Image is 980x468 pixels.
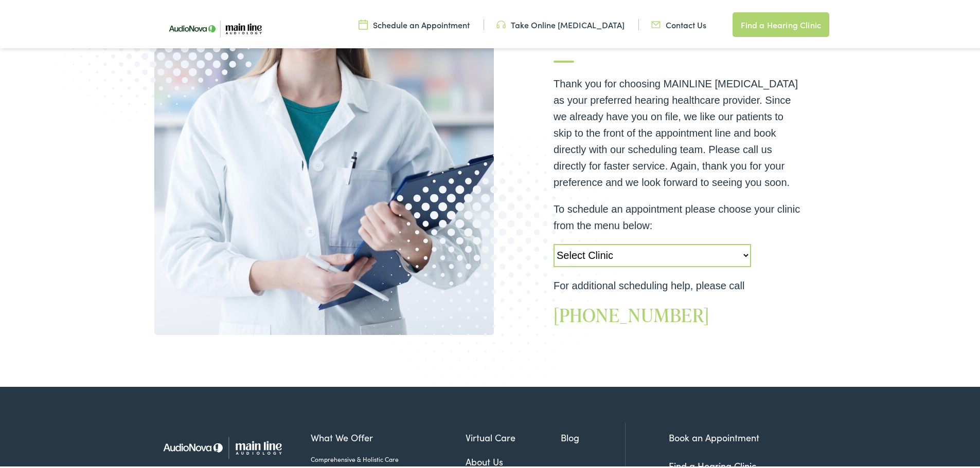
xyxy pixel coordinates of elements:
[496,17,625,28] a: Take Online [MEDICAL_DATA]
[554,199,800,232] p: To schedule an appointment please choose your clinic from the menu below:
[561,428,625,442] a: Blog
[669,429,759,442] a: Book an Appointment
[733,10,829,35] a: Find a Hearing Clinic
[311,428,466,442] a: What We Offer
[311,453,466,462] a: Comprehensive & Holistic Care
[358,126,630,405] img: Bottom portion of a graphic image with a halftone pattern, adding to the site's aesthetic appeal.
[651,17,706,28] a: Contact Us
[359,17,470,28] a: Schedule an Appointment
[554,275,800,292] p: For additional scheduling help, please call
[651,17,661,28] img: utility icon
[359,17,368,28] img: utility icon
[554,300,709,326] a: [PHONE_NUMBER]
[466,428,561,442] a: Virtual Care
[554,73,800,189] p: Thank you for choosing MAINLINE [MEDICAL_DATA] as your preferred hearing healthcare provider. Sin...
[466,453,561,466] a: About Us
[554,14,617,48] span: care?
[496,17,506,28] img: utility icon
